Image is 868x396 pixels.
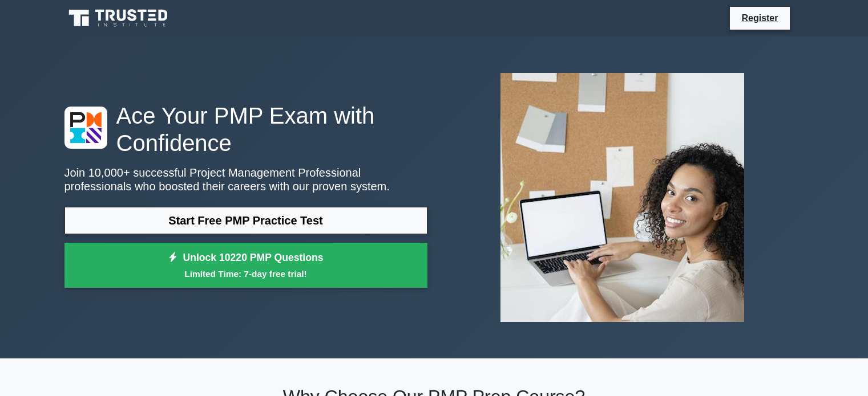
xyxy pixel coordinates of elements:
[79,267,413,280] small: Limited Time: 7-day free trial!
[734,11,785,25] a: Register
[64,102,427,157] h1: Ace Your PMP Exam with Confidence
[64,243,427,288] a: Unlock 10220 PMP QuestionsLimited Time: 7-day free trial!
[64,166,427,193] p: Join 10,000+ successful Project Management Professional professionals who boosted their careers w...
[64,207,427,234] a: Start Free PMP Practice Test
